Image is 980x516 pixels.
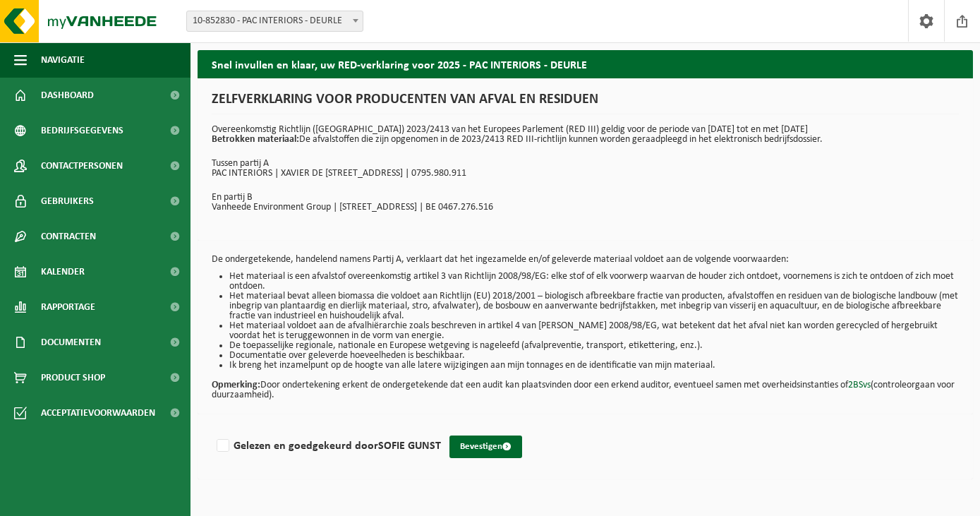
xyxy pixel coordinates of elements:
[212,380,260,390] strong: Opmerking:
[212,203,959,212] p: Vanheede Environment Group | [STREET_ADDRESS] | BE 0467.276.516
[212,125,959,145] p: Overeenkomstig Richtlijn ([GEOGRAPHIC_DATA]) 2023/2413 van het Europees Parlement (RED III) geldi...
[212,134,299,145] strong: Betrokken materiaal:
[229,341,959,351] li: De toepasselijke regionale, nationale en Europese wetgeving is nageleefd (afvalpreventie, transpo...
[212,255,959,265] p: De ondergetekende, handelend namens Partij A, verklaart dat het ingezamelde en/of geleverde mater...
[214,436,441,457] label: Gelezen en goedgekeurd door
[41,219,96,254] span: Contracten
[41,289,95,325] span: Rapportage
[41,78,94,113] span: Dashboard
[229,272,959,292] li: Het materiaal is een afvalstof overeenkomstig artikel 3 van Richtlijn 2008/98/EG: elke stof of el...
[41,254,85,289] span: Kalender
[212,169,959,179] p: PAC INTERIORS | XAVIER DE [STREET_ADDRESS] | 0795.980.911
[198,50,973,78] h2: Snel invullen en klaar, uw RED-verklaring voor 2025 - PAC INTERIORS - DEURLE
[229,321,959,341] li: Het materiaal voldoet aan de afvalhiërarchie zoals beschreven in artikel 4 van [PERSON_NAME] 2008...
[212,371,959,400] p: Door ondertekening erkent de ondergetekende dat een audit kan plaatsvinden door een erkend audito...
[229,292,959,321] li: Het materiaal bevat alleen biomassa die voldoet aan Richtlijn (EU) 2018/2001 – biologisch afbreek...
[229,361,959,371] li: Ik breng het inzamelpunt op de hoogte van alle latere wijzigingen aan mijn tonnages en de identif...
[41,42,85,78] span: Navigatie
[449,436,522,458] button: Bevestigen
[212,159,959,169] p: Tussen partij A
[378,440,441,452] strong: SOFIE GUNST
[41,325,101,360] span: Documenten
[41,395,155,431] span: Acceptatievoorwaarden
[848,380,871,390] a: 2BSvs
[229,351,959,361] li: Documentatie over geleverde hoeveelheden is beschikbaar.
[186,11,363,32] span: 10-852830 - PAC INTERIORS - DEURLE
[212,193,959,203] p: En partij B
[41,113,123,148] span: Bedrijfsgegevens
[41,360,105,395] span: Product Shop
[41,184,94,219] span: Gebruikers
[187,11,363,31] span: 10-852830 - PAC INTERIORS - DEURLE
[212,92,959,114] h1: ZELFVERKLARING VOOR PRODUCENTEN VAN AFVAL EN RESIDUEN
[41,148,123,184] span: Contactpersonen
